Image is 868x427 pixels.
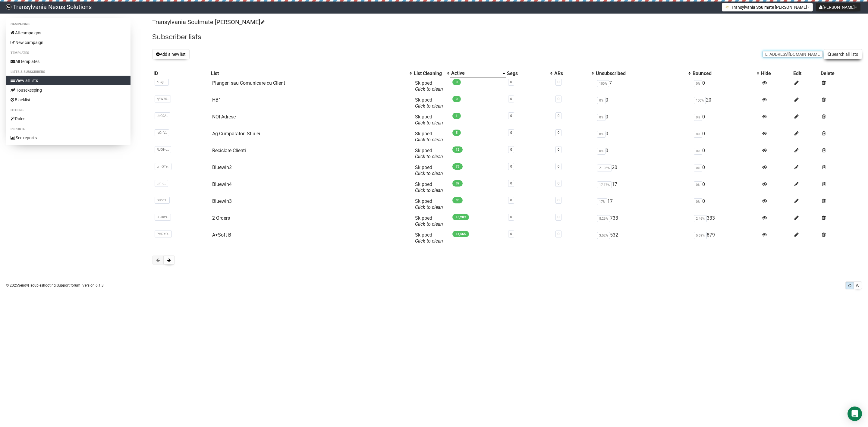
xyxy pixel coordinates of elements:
span: 0% [597,131,605,138]
span: JcG9A.. [155,112,170,119]
a: Transylvania Soulmate [PERSON_NAME] [152,18,264,26]
a: Click to clean [415,171,443,176]
span: G0prC.. [155,197,170,204]
li: Lists & subscribers [6,68,131,76]
a: 0 [558,232,559,236]
span: 17.17% [597,181,612,188]
a: Plangeri sau Comunicare cu Client [212,80,285,86]
div: Bounced [693,71,754,77]
span: 0% [694,114,702,121]
th: Delete: No sort applied, sorting is disabled [819,69,862,78]
li: Others [6,107,131,114]
td: 17 [595,179,691,196]
img: 1.png [725,5,730,9]
span: PHDXQ.. [155,231,172,237]
td: 0 [595,95,691,111]
span: 0% [597,114,605,121]
span: 17% [597,198,607,205]
a: Click to clean [415,86,443,92]
td: 0 [691,196,760,213]
div: Active [451,70,500,76]
span: 13 [452,146,463,153]
a: Click to clean [415,204,443,210]
button: Transylvania Soulmate [PERSON_NAME] [722,3,813,11]
a: See reports [6,133,131,143]
a: 0 [510,131,512,135]
div: List [211,71,407,77]
a: Click to clean [415,221,443,227]
span: 14,565 [452,231,469,237]
button: Search all lists [824,49,862,59]
li: Templates [6,49,131,57]
th: Hide: No sort applied, sorting is disabled [760,69,792,78]
a: 0 [558,215,559,219]
h2: Subscriber lists [152,32,862,42]
a: 0 [558,181,559,185]
a: Troubleshooting [29,283,56,287]
td: 0 [595,111,691,128]
span: Skipped [415,114,443,126]
span: Skipped [415,165,443,176]
a: Click to clean [415,238,443,244]
th: ARs: No sort applied, activate to apply an ascending sort [553,69,595,78]
span: 83 [452,197,463,203]
a: 0 [510,198,512,202]
span: Skipped [415,198,443,210]
a: 0 [510,232,512,236]
a: Bluewin4 [212,181,232,187]
span: 0% [694,181,702,188]
span: Skipped [415,181,443,193]
div: ARs [554,71,589,77]
span: 0% [694,198,702,205]
td: 333 [691,213,760,230]
a: Click to clean [415,154,443,159]
a: 0 [510,148,512,152]
a: 0 [558,80,559,84]
span: 0% [597,148,605,155]
a: View all lists [6,76,131,85]
a: 0 [558,165,559,168]
td: 20 [595,162,691,179]
div: Segs [507,71,547,77]
span: 5.26% [597,215,610,222]
span: iyQnV.. [155,129,169,136]
span: 21.05% [597,165,612,171]
td: 0 [691,128,760,145]
span: Skipped [415,131,443,143]
th: Unsubscribed: No sort applied, activate to apply an ascending sort [595,69,691,78]
td: 0 [691,111,760,128]
span: 0% [694,148,702,155]
img: 586cc6b7d8bc403f0c61b981d947c989 [6,4,11,10]
span: LirF6.. [155,180,168,187]
td: 0 [691,179,760,196]
span: 0% [694,131,702,138]
a: Blacklist [6,95,131,105]
span: 13,209 [452,214,469,220]
span: 5.69% [694,232,707,239]
a: Bluewin2 [212,165,232,170]
a: 0 [558,131,559,135]
a: Sendy [18,283,28,287]
td: 17 [595,196,691,213]
a: Click to clean [415,137,443,143]
div: Unsubscribed [596,71,685,77]
th: List Cleaning: No sort applied, activate to apply an ascending sort [413,69,450,78]
div: ID [153,71,208,77]
td: 20 [691,95,760,111]
a: Support forum [57,283,80,287]
td: 879 [691,230,760,246]
span: 08Jm9.. [155,214,171,221]
a: Housekeeping [6,85,131,95]
a: NOI Adrese [212,114,236,120]
td: 0 [691,145,760,162]
span: RJOHo.. [155,146,171,153]
a: 0 [510,181,512,185]
a: 0 [510,114,512,118]
div: List Cleaning [414,71,444,77]
a: Click to clean [415,120,443,126]
a: A+Soft B [212,232,231,238]
a: Click to clean [415,103,443,109]
td: 0 [595,145,691,162]
span: 0 [452,79,461,85]
th: Active: Ascending sort applied, activate to apply a descending sort [450,69,506,78]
